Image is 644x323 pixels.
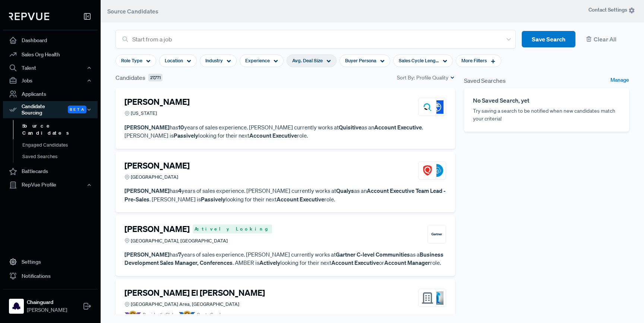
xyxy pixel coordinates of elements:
span: Sales Cycle Length [399,57,439,64]
button: Clear All [581,31,629,48]
button: RepVue Profile [3,179,98,191]
img: Quisitive [421,100,434,114]
img: Appspace [430,100,443,114]
span: Profile Quality [416,74,448,82]
span: Actively Looking [193,225,272,233]
img: Gartner [430,228,443,241]
a: Notifications [3,269,98,283]
strong: 7 [178,251,181,258]
span: Buyer Persona [345,57,376,64]
span: Contact Settings [588,6,635,14]
span: Quota Crusher [197,311,226,318]
img: President Badge [124,311,141,319]
span: Experience [245,57,270,64]
strong: Passively [174,132,198,139]
a: Settings [3,255,98,269]
span: [PERSON_NAME] [27,306,67,314]
span: [GEOGRAPHIC_DATA] [131,173,178,181]
span: Avg. Deal Size [292,57,323,64]
span: Saved Searches [464,76,506,85]
h6: No Saved Search, yet [473,97,620,104]
strong: Account Executive Team Lead - Pre-Sales [124,187,446,203]
strong: Account Executive [331,259,379,266]
span: 27,771 [148,74,162,82]
span: More Filters [461,57,487,64]
strong: Quisitive [339,123,362,131]
p: has years of sales experience. [PERSON_NAME] currently works at as an . [PERSON_NAME] is looking ... [124,123,446,140]
span: Role Type [121,57,142,64]
h4: [PERSON_NAME] [124,97,190,107]
span: [GEOGRAPHIC_DATA] Area, [GEOGRAPHIC_DATA] [131,301,239,308]
button: Save Search [522,31,575,48]
strong: Account Manager [384,259,430,266]
a: Dashboard [3,33,98,47]
span: Location [165,57,183,64]
span: Candidates [116,73,145,82]
a: Sales Org Health [3,47,98,62]
strong: Gartner C-level Communities [336,251,410,258]
img: Qualys [421,164,434,177]
img: Chainguard [10,300,22,312]
button: Jobs [3,74,98,87]
a: ChainguardChainguard[PERSON_NAME] [3,289,98,317]
a: Battlecards [3,164,98,179]
button: Talent [3,62,98,74]
button: Candidate Sourcing Beta [3,101,98,118]
p: Try saving a search to be notified when new candidates match your criteria! [473,107,620,123]
img: Carbon Black [430,164,443,177]
span: President's Club [143,311,175,318]
span: Source Candidates [107,7,158,15]
img: RepVue [9,13,49,20]
span: [GEOGRAPHIC_DATA], [GEOGRAPHIC_DATA] [131,237,228,244]
strong: Account Executive [277,195,324,203]
span: Industry [205,57,223,64]
strong: Chainguard [27,298,67,306]
strong: Account Executive [374,123,422,131]
strong: [PERSON_NAME] [124,251,170,258]
a: Saved Searches [13,151,108,163]
strong: Passively [201,195,225,203]
strong: 10 [178,123,184,131]
strong: Qualys [336,187,354,194]
div: Sort By: [397,74,455,82]
strong: 4 [178,187,181,194]
strong: Account Executive [249,132,297,139]
h4: [PERSON_NAME] [124,161,190,170]
img: Quota Badge [179,311,195,319]
a: Source Candidates [13,120,108,139]
div: Candidate Sourcing [3,101,98,118]
a: Engaged Candidates [13,139,108,151]
h4: [PERSON_NAME] [124,224,190,234]
strong: [PERSON_NAME] [124,123,170,131]
p: has years of sales experience. [PERSON_NAME] currently works at as an . [PERSON_NAME] is looking ... [124,186,446,203]
strong: [PERSON_NAME] [124,187,170,194]
span: [US_STATE] [131,110,157,117]
img: Airswift [430,291,443,305]
h4: [PERSON_NAME] El [PERSON_NAME] [124,288,265,298]
a: Manage [610,76,629,85]
strong: Actively [259,259,280,266]
p: has years of sales experience. [PERSON_NAME] currently works at as a . AMBER is looking for their... [124,250,446,267]
span: Beta [68,106,86,113]
a: Applicants [3,87,98,101]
